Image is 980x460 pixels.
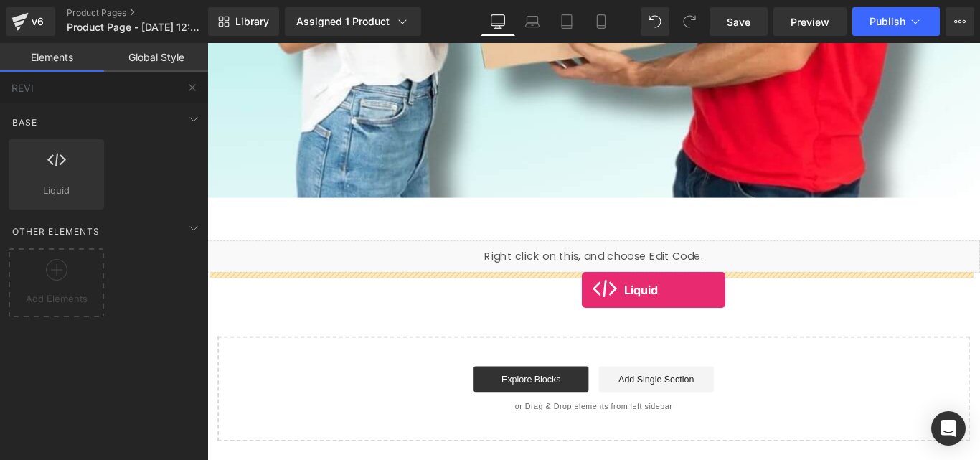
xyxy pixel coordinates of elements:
[852,7,940,36] button: Publish
[440,363,569,392] a: Add Single Section
[791,14,829,29] span: Preview
[299,363,428,392] a: Explore Blocks
[67,7,232,19] a: Product Pages
[675,7,704,36] button: Redo
[67,22,204,33] span: Product Page - [DATE] 12:00:56
[773,7,847,36] a: Preview
[11,116,39,129] span: Base
[641,7,669,36] button: Undo
[481,7,515,36] a: Desktop
[208,7,279,36] a: New Library
[11,225,101,238] span: Other Elements
[12,291,100,306] span: Add Elements
[515,7,550,36] a: Laptop
[727,14,750,29] span: Save
[6,7,55,36] a: v6
[550,7,584,36] a: Tablet
[235,15,269,28] span: Library
[34,403,834,413] p: or Drag & Drop elements from left sidebar
[946,7,974,36] button: More
[931,411,966,446] div: Open Intercom Messenger
[104,43,208,72] a: Global Style
[13,183,100,198] span: Liquid
[584,7,618,36] a: Mobile
[870,16,905,27] span: Publish
[296,14,410,29] div: Assigned 1 Product
[29,12,47,31] div: v6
